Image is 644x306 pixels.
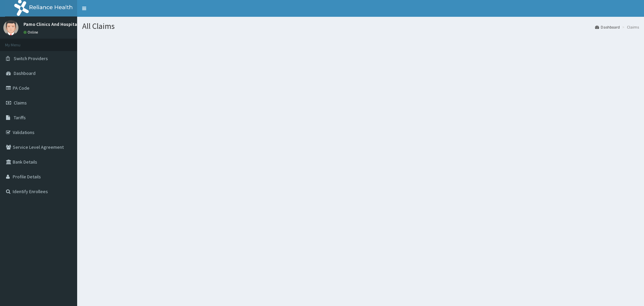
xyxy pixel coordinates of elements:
[595,24,620,30] a: Dashboard
[621,24,639,30] li: Claims
[14,115,26,121] span: Tariffs
[14,55,48,61] span: Switch Providers
[23,22,78,27] p: Pamo Clinics And Hospital
[3,20,18,35] img: User Image
[14,70,36,76] span: Dashboard
[23,30,40,35] a: Online
[82,22,639,31] h1: All Claims
[14,100,27,106] span: Claims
